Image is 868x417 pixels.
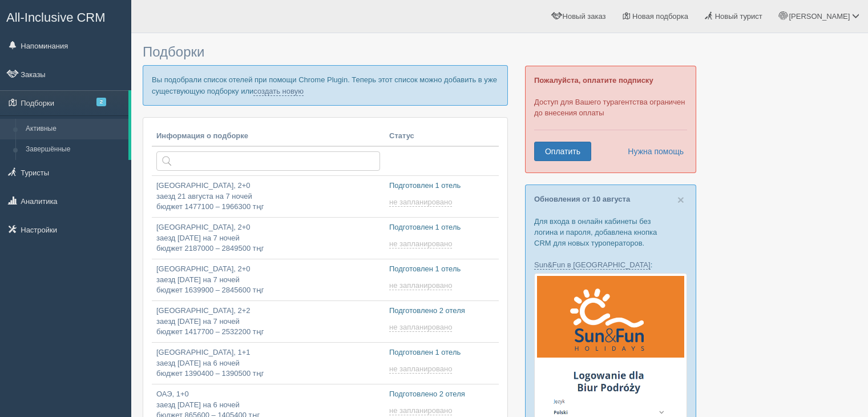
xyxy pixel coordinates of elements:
[632,12,688,21] span: Новая подборка
[156,347,380,379] p: [GEOGRAPHIC_DATA], 1+1 заезд [DATE] на 6 ночей бюджет 1390400 – 1390500 тңг
[152,126,385,147] th: Информация о подборке
[143,44,204,59] span: Подборки
[21,139,128,160] a: Завершённые
[156,181,380,212] p: [GEOGRAPHIC_DATA], 2+0 заезд 21 августа на 7 ночей бюджет 1477100 – 1966300 тңг
[156,151,380,171] input: Поиск по стране или туристу
[389,198,454,207] a: не запланировано
[385,126,499,147] th: Статус
[389,323,454,332] a: не запланировано
[152,259,385,300] a: [GEOGRAPHIC_DATA], 2+0заезд [DATE] на 7 ночейбюджет 1639900 – 2845600 тңг
[156,264,380,296] p: [GEOGRAPHIC_DATA], 2+0 заезд [DATE] на 7 ночей бюджет 1639900 – 2845600 тңг
[389,281,454,290] a: не запланировано
[715,12,762,21] span: Новый турист
[1,1,131,32] a: All-Inclusive CRM
[156,222,380,254] p: [GEOGRAPHIC_DATA], 2+0 заезд [DATE] на 7 ночей бюджет 2187000 – 2849500 тңг
[789,12,850,21] span: [PERSON_NAME]
[534,259,687,270] p: :
[152,301,385,342] a: [GEOGRAPHIC_DATA], 2+2заезд [DATE] на 7 ночейбюджет 1417700 – 2532200 тңг
[156,306,380,338] p: [GEOGRAPHIC_DATA], 2+2 заезд [DATE] на 7 ночей бюджет 1417700 – 2532200 тңг
[389,222,494,233] p: Подготовлен 1 отель
[389,239,454,248] a: не запланировано
[389,264,494,275] p: Подготовлен 1 отель
[389,364,454,374] a: не запланировано
[534,142,591,161] a: Оплатить
[389,181,494,191] p: Подготовлен 1 отель
[6,10,106,25] span: All-Inclusive CRM
[525,66,696,173] div: Доступ для Вашего турагентства ограничен до внесения оплаты
[534,260,651,270] a: Sun&Fun в [GEOGRAPHIC_DATA]
[677,194,684,206] button: Close
[389,281,452,290] span: не запланировано
[534,216,687,248] p: Для входа в онлайн кабинеты без логина и пароля, добавлена кнопка CRM для новых туроператоров.
[96,98,106,106] span: 2
[389,323,452,332] span: не запланировано
[677,193,684,206] span: ×
[563,12,606,21] span: Новый заказ
[152,218,385,259] a: [GEOGRAPHIC_DATA], 2+0заезд [DATE] на 7 ночейбюджет 2187000 – 2849500 тңг
[389,347,494,358] p: Подготовлен 1 отель
[389,198,452,207] span: не запланировано
[152,176,385,217] a: [GEOGRAPHIC_DATA], 2+0заезд 21 августа на 7 ночейбюджет 1477100 – 1966300 тңг
[389,306,494,316] p: Подготовлено 2 отеля
[620,142,684,161] a: Нужна помощь
[534,76,653,85] b: Пожалуйста, оплатите подписку
[534,195,630,203] a: Обновления от 10 августа
[152,343,385,384] a: [GEOGRAPHIC_DATA], 1+1заезд [DATE] на 6 ночейбюджет 1390400 – 1390500 тңг
[389,406,454,415] a: не запланировано
[253,87,304,96] a: создать новую
[389,364,452,374] span: не запланировано
[389,239,452,248] span: не запланировано
[389,389,494,400] p: Подготовлено 2 отеля
[21,119,128,139] a: Активные
[389,406,452,415] span: не запланировано
[143,65,508,105] p: Вы подобрали список отелей при помощи Chrome Plugin. Теперь этот список можно добавить в уже суще...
